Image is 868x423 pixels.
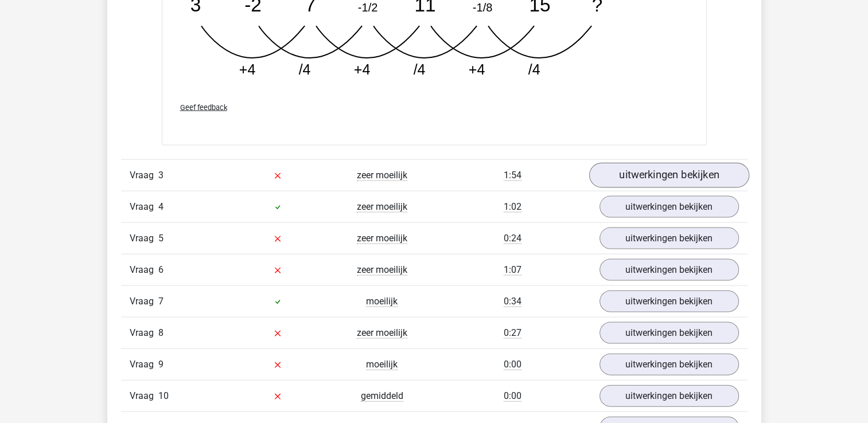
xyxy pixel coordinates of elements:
[158,296,164,307] span: 7
[298,61,310,77] tspan: /4
[357,264,407,276] span: zeer moeilijk
[357,233,407,244] span: zeer moeilijk
[158,327,164,338] span: 8
[130,326,158,340] span: Vraag
[600,385,739,407] a: uitwerkingen bekijken
[504,327,521,339] span: 0:27
[504,296,521,307] span: 0:34
[357,201,407,213] span: zeer moeilijk
[361,390,403,402] span: gemiddeld
[600,291,739,312] a: uitwerkingen bekijken
[600,196,739,218] a: uitwerkingen bekijken
[504,201,521,213] span: 1:02
[472,1,492,14] tspan: -1/8
[130,200,158,214] span: Vraag
[357,170,407,181] span: zeer moeilijk
[158,264,164,275] span: 6
[357,1,377,14] tspan: -1/2
[504,359,521,370] span: 0:00
[468,61,485,77] tspan: +4
[239,61,255,77] tspan: +4
[504,170,521,181] span: 1:54
[130,358,158,371] span: Vraag
[528,61,540,77] tspan: /4
[504,233,521,244] span: 0:24
[130,232,158,245] span: Vraag
[504,264,521,276] span: 1:07
[130,295,158,308] span: Vraag
[130,389,158,403] span: Vraag
[158,201,164,212] span: 4
[158,170,164,181] span: 3
[504,390,521,402] span: 0:00
[357,327,407,339] span: zeer moeilijk
[130,263,158,277] span: Vraag
[413,61,425,77] tspan: /4
[600,228,739,249] a: uitwerkingen bekijken
[158,233,164,244] span: 5
[130,169,158,182] span: Vraag
[180,103,227,112] span: Geef feedback
[600,322,739,344] a: uitwerkingen bekijken
[366,359,398,370] span: moeilijk
[600,259,739,281] a: uitwerkingen bekijken
[600,354,739,375] a: uitwerkingen bekijken
[353,61,370,77] tspan: +4
[589,163,749,188] a: uitwerkingen bekijken
[158,359,164,370] span: 9
[158,390,169,401] span: 10
[366,296,398,307] span: moeilijk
